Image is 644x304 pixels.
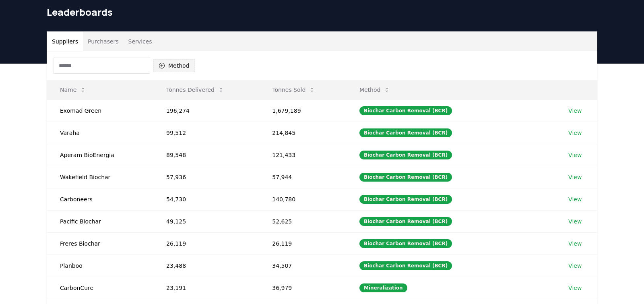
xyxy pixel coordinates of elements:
[568,240,582,248] a: View
[153,277,259,299] td: 23,191
[359,217,452,226] div: Biochar Carbon Removal (BCR)
[359,283,407,292] div: Mineralization
[568,195,582,203] a: View
[359,195,452,204] div: Biochar Carbon Removal (BCR)
[47,277,153,299] td: CarbonCure
[259,144,347,166] td: 121,433
[359,106,452,115] div: Biochar Carbon Removal (BCR)
[54,82,93,98] button: Name
[359,239,452,248] div: Biochar Carbon Removal (BCR)
[47,166,153,188] td: Wakefield Biochar
[124,32,157,51] button: Services
[259,99,347,122] td: 1,679,189
[359,261,452,270] div: Biochar Carbon Removal (BCR)
[259,122,347,144] td: 214,845
[47,254,153,277] td: Planboo
[47,122,153,144] td: Varaha
[153,99,259,122] td: 196,274
[259,232,347,254] td: 26,119
[359,151,452,159] div: Biochar Carbon Removal (BCR)
[47,144,153,166] td: Aperam BioEnergia
[47,210,153,232] td: Pacific Biochar
[153,210,259,232] td: 49,125
[47,99,153,122] td: Exomad Green
[259,210,347,232] td: 52,625
[568,284,582,292] a: View
[153,188,259,210] td: 54,730
[353,82,397,98] button: Method
[259,277,347,299] td: 36,979
[568,129,582,137] a: View
[47,6,597,19] h1: Leaderboards
[359,128,452,137] div: Biochar Carbon Removal (BCR)
[568,151,582,159] a: View
[83,32,124,51] button: Purchasers
[47,188,153,210] td: Carboneers
[568,107,582,115] a: View
[160,82,231,98] button: Tonnes Delivered
[153,254,259,277] td: 23,488
[153,232,259,254] td: 26,119
[568,173,582,181] a: View
[153,166,259,188] td: 57,936
[153,144,259,166] td: 89,548
[568,217,582,225] a: View
[153,59,195,72] button: Method
[259,254,347,277] td: 34,507
[266,82,322,98] button: Tonnes Sold
[568,262,582,270] a: View
[259,166,347,188] td: 57,944
[259,188,347,210] td: 140,780
[47,32,83,51] button: Suppliers
[47,232,153,254] td: Freres Biochar
[359,173,452,182] div: Biochar Carbon Removal (BCR)
[153,122,259,144] td: 99,512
